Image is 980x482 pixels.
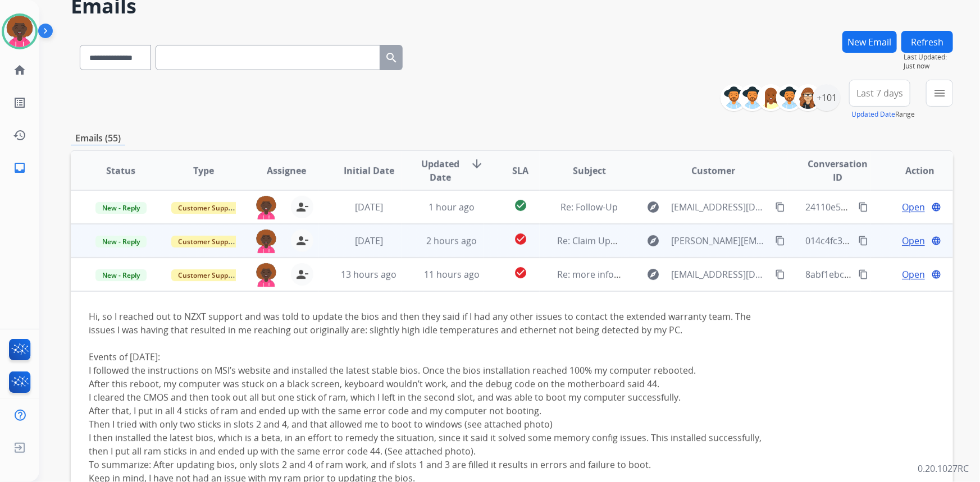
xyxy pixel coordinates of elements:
[89,364,769,377] div: I followed the instructions on MSI’s website and installed the latest stable bios. Once the bios ...
[512,164,528,177] span: SLA
[561,201,618,213] span: Re: Follow-Up
[813,84,840,111] div: +101
[426,235,477,247] span: 2 hours ago
[89,377,769,391] div: After this reboot, my computer was stuck on a black screen, keyboard wouldn’t work, and the debug...
[95,269,147,281] span: New - Reply
[805,157,869,184] span: Conversation ID
[931,269,941,279] mat-icon: language
[89,391,769,404] div: I cleared the CMOS and then took out all but one stick of ram, which I left in the second slot, a...
[902,200,925,214] span: Open
[805,268,978,281] span: 8abf1ebc-b131-4ee6-b581-1d50c5862e8b
[901,31,953,53] button: Refresh
[171,202,244,214] span: Customer Support
[933,86,946,100] mat-icon: menu
[344,164,394,177] span: Initial Date
[13,128,26,142] mat-icon: history
[672,234,769,247] span: [PERSON_NAME][EMAIL_ADDRESS][PERSON_NAME][DOMAIN_NAME]
[355,201,383,213] span: [DATE]
[13,63,26,77] mat-icon: home
[429,201,475,213] span: 1 hour ago
[514,266,527,279] mat-icon: check_circle
[805,201,976,213] span: 24110e5b-e934-48aa-9fcb-4d835318b0df
[647,268,660,281] mat-icon: explore
[295,268,309,281] mat-icon: person_remove
[89,417,769,431] div: Then I tried with only two sticks in slots 2 and 4, and that allowed me to boot to windows (see a...
[692,164,736,177] span: Customer
[514,199,527,212] mat-icon: check_circle
[13,161,26,175] mat-icon: inbox
[902,234,925,247] span: Open
[89,350,769,364] div: Events of [DATE]:
[918,462,969,475] p: 0.20.1027RC
[558,268,685,281] span: Re: more information needed.
[856,91,903,95] span: Last 7 days
[89,458,769,471] div: To summarize: After updating bios, only slots 2 and 4 of ram work, and if slots 1 and 3 are fille...
[255,229,277,253] img: agent-avatar
[295,234,309,247] mat-icon: person_remove
[775,269,785,279] mat-icon: content_copy
[295,200,309,214] mat-icon: person_remove
[470,157,484,171] mat-icon: arrow_downward
[851,109,915,119] span: Range
[267,164,306,177] span: Assignee
[870,151,953,190] th: Action
[95,236,147,247] span: New - Reply
[647,200,660,214] mat-icon: explore
[902,268,925,281] span: Open
[558,235,630,247] span: Re: Claim Update
[89,431,769,458] div: I then installed the latest bios, which is a beta, in an effort to remedy the situation, since it...
[672,200,769,214] span: [EMAIL_ADDRESS][DOMAIN_NAME]
[647,234,660,247] mat-icon: explore
[255,263,277,287] img: agent-avatar
[255,196,277,219] img: agent-avatar
[842,31,897,53] button: New Email
[858,236,868,246] mat-icon: content_copy
[573,164,606,177] span: Subject
[355,235,383,247] span: [DATE]
[13,96,26,109] mat-icon: list_alt
[672,268,769,281] span: [EMAIL_ADDRESS][DOMAIN_NAME]
[904,53,953,62] span: Last Updated:
[420,157,461,184] span: Updated Date
[193,164,214,177] span: Type
[514,232,527,246] mat-icon: check_circle
[931,236,941,246] mat-icon: language
[775,202,785,212] mat-icon: content_copy
[71,131,125,145] p: Emails (55)
[849,80,910,107] button: Last 7 days
[385,51,398,65] mat-icon: search
[851,110,895,119] button: Updated Date
[858,269,868,279] mat-icon: content_copy
[424,268,480,281] span: 11 hours ago
[89,404,769,417] div: After that, I put in all 4 sticks of ram and ended up with the same error code and my computer no...
[4,16,35,47] img: avatar
[805,235,975,247] span: 014c4fc3-91da-433a-ad75-632ad4938df2
[171,236,244,247] span: Customer Support
[931,202,941,212] mat-icon: language
[341,268,396,281] span: 13 hours ago
[904,62,953,71] span: Just now
[775,236,785,246] mat-icon: content_copy
[106,164,135,177] span: Status
[95,202,147,214] span: New - Reply
[858,202,868,212] mat-icon: content_copy
[89,310,769,337] div: Hi, so I reached out to NZXT support and was told to update the bios and then they said if I had ...
[171,269,244,281] span: Customer Support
